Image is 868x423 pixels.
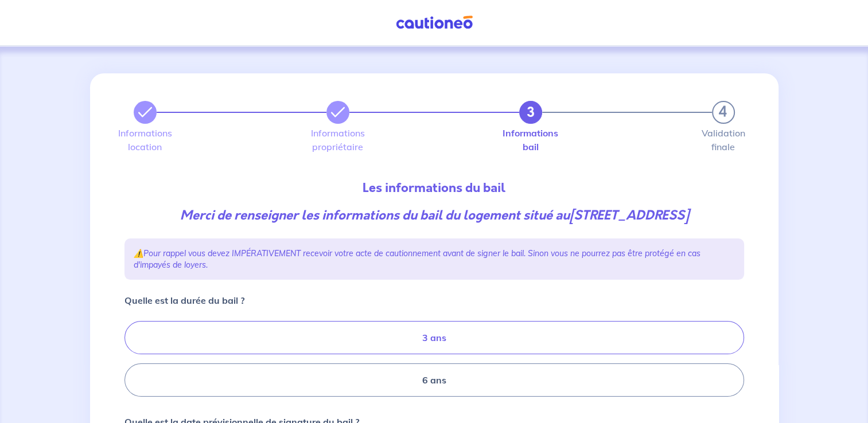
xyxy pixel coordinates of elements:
em: Merci de renseigner les informations du bail du logement situé au [180,206,688,224]
em: Pour rappel vous devez IMPÉRATIVEMENT recevoir votre acte de cautionnement avant de signer le bai... [134,248,700,270]
label: 3 ans [124,321,744,354]
strong: [STREET_ADDRESS] [570,206,688,224]
label: Informations bail [519,128,542,151]
label: 6 ans [124,363,744,397]
p: Quelle est la durée du bail ? [124,293,244,307]
label: Informations propriétaire [326,128,349,151]
p: ⚠️ [134,248,735,271]
label: Validation finale [712,128,735,151]
label: Informations location [134,128,157,151]
img: Cautioneo [391,15,477,30]
p: Les informations du bail [124,179,744,197]
button: 3 [519,101,542,124]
